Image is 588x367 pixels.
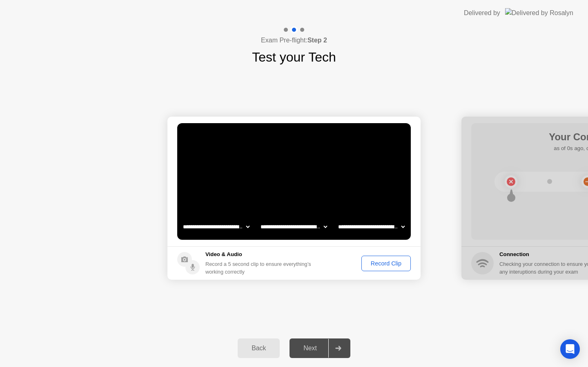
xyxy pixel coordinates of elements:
[181,219,251,235] select: Available cameras
[307,37,327,44] b: Step 2
[290,338,350,358] button: Next
[361,256,411,271] button: Record Clip
[292,345,328,352] div: Next
[336,219,406,235] select: Available microphones
[205,260,314,276] div: Record a 5 second clip to ensure everything’s working correctly
[261,35,327,45] h4: Exam Pre-flight:
[240,345,277,352] div: Back
[364,260,408,267] div: Record Clip
[321,132,330,142] div: . . .
[205,250,314,259] h5: Video & Audio
[560,339,580,359] div: Open Intercom Messenger
[464,8,500,18] div: Delivered by
[252,47,336,67] h1: Test your Tech
[505,8,573,18] img: Delivered by Rosalyn
[315,132,325,142] div: !
[238,338,280,358] button: Back
[259,219,329,235] select: Available speakers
